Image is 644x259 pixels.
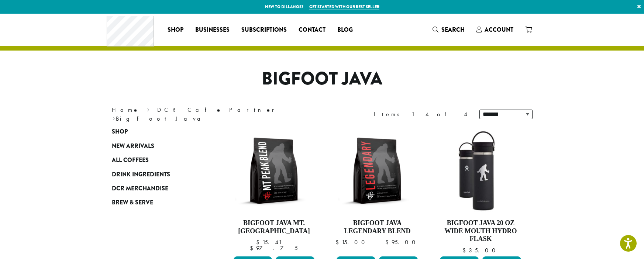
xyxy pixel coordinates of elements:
h4: Bigfoot Java Legendary Blend [335,219,420,235]
a: Get started with our best seller [309,4,379,10]
a: DCR Cafe Partner [157,106,279,114]
span: Shop [168,25,183,35]
span: Blog [337,25,353,35]
bdi: 15.00 [335,238,368,246]
span: Subscriptions [241,25,287,35]
span: Businesses [195,25,230,35]
a: DCR Merchandise [112,182,200,196]
img: BFJ_MtPeak_12oz-300x300.png [231,128,316,213]
h4: Bigfoot Java Mt. [GEOGRAPHIC_DATA] [232,219,317,235]
span: Brew & Serve [112,198,153,207]
bdi: 15.41 [256,238,282,246]
a: Home [112,106,139,114]
a: Shop [162,24,189,36]
span: $ [385,238,392,246]
span: All Coffees [112,156,149,165]
span: › [113,112,115,123]
h1: Bigfoot Java [106,68,538,90]
a: New Arrivals [112,139,200,153]
span: Drink Ingredients [112,170,170,179]
span: New Arrivals [112,142,154,151]
span: $ [256,238,262,246]
a: Bigfoot Java 20 oz Wide Mouth Hydro Flask $35.00 [438,128,523,253]
a: Shop [112,125,200,139]
a: All Coffees [112,153,200,167]
bdi: 95.00 [385,238,419,246]
img: BFJ_Legendary_12oz-300x300.png [335,128,420,213]
span: DCR Merchandise [112,184,168,193]
span: $ [250,244,256,252]
bdi: 35.00 [462,246,499,254]
span: Account [485,25,513,34]
span: $ [335,238,342,246]
a: Drink Ingredients [112,167,200,181]
span: – [375,238,378,246]
a: Bigfoot Java Legendary Blend [335,128,420,253]
h4: Bigfoot Java 20 oz Wide Mouth Hydro Flask [438,219,523,243]
span: › [147,103,149,114]
div: Items 1-4 of 4 [374,110,468,119]
a: Brew & Serve [112,196,200,210]
img: LO2867-BFJ-Hydro-Flask-20oz-WM-wFlex-Sip-Lid-Black-300x300.jpg [438,128,523,213]
bdi: 97.75 [250,244,298,252]
span: Shop [112,127,128,137]
span: Contact [299,25,326,35]
a: Search [427,24,471,36]
span: Search [441,25,465,34]
span: – [289,238,292,246]
span: $ [462,246,469,254]
a: Bigfoot Java Mt. [GEOGRAPHIC_DATA] [232,128,317,253]
nav: Breadcrumb [112,106,311,123]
